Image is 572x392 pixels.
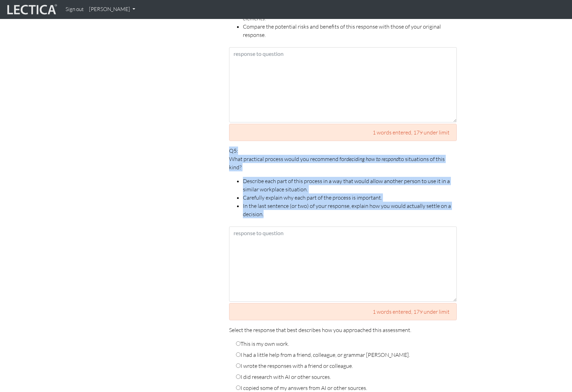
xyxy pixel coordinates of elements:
[236,363,240,368] input: I wrote the responses with a friend or colleague.
[86,3,138,16] a: [PERSON_NAME]
[236,374,240,379] input: I did research with AI or other sources.
[411,129,450,136] span: , 179 under limit
[236,373,331,381] label: I did research with AI or other sources.
[236,341,240,346] input: This is my own work.
[236,384,367,392] label: I copied some of my answers from AI or other sources.
[236,340,289,348] label: This is my own work.
[229,147,457,218] p: Q5:
[346,155,399,162] em: deciding how to respond
[229,326,457,334] p: Select the response that best describes how you approached this assessment.
[229,303,457,320] div: 1 words entered
[229,155,457,171] p: What practical process would you recommend for to situations of this kind?
[236,351,410,359] label: I had a little help from a friend, colleague, or grammar [PERSON_NAME].
[243,177,457,193] li: Describe each part of this process in a way that would allow another person to use it in a simila...
[243,202,457,218] li: In the last sentence (or two) of your response, explain how you would actually settle on a decision.
[236,362,353,370] label: I wrote the responses with a friend or colleague.
[236,385,240,390] input: I copied some of my answers from AI or other sources.
[229,124,457,141] div: 1 words entered
[6,3,57,16] img: lecticalive
[63,3,86,16] a: Sign out
[243,193,457,202] li: Carefully explain why each part of the process is important.
[411,308,450,315] span: , 179 under limit
[236,352,240,357] input: I had a little help from a friend, colleague, or grammar [PERSON_NAME].
[243,22,457,39] li: Compare the potential risks and benefits of this response with those of your original response.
